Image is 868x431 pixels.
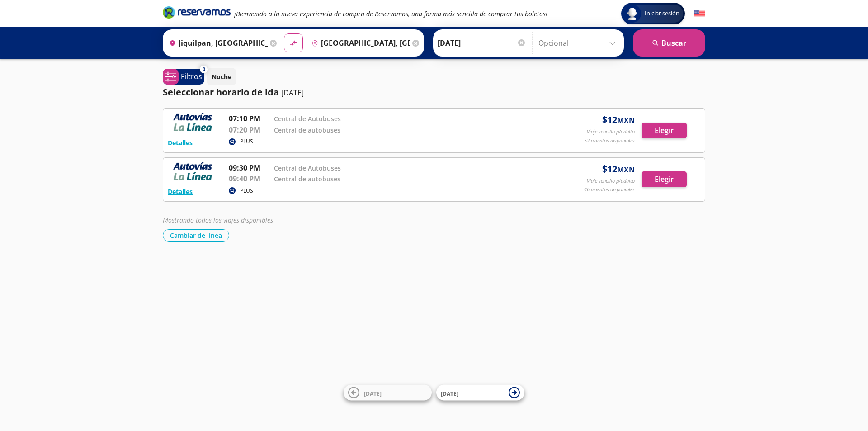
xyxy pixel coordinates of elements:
[281,87,304,98] p: [DATE]
[181,71,202,82] p: Filtros
[694,8,705,19] button: English
[274,175,340,183] a: Central de autobuses
[584,137,635,145] p: 52 asientos disponibles
[587,128,635,136] p: Viaje sencillo p/adulto
[274,114,341,123] a: Central de Autobuses
[163,69,204,85] button: 0Filtros
[165,32,268,54] input: Buscar Origen
[642,123,687,138] button: Elegir
[163,229,229,242] button: Cambiar de línea
[436,385,524,401] button: [DATE]
[163,5,231,19] i: Brand Logo
[633,29,705,57] button: Buscar
[602,113,635,127] span: $ 12
[641,9,683,18] span: Iniciar sesión
[234,9,547,18] em: ¡Bienvenido a la nueva experiencia de compra de Reservamos, una forma más sencilla de comprar tus...
[229,113,269,124] p: 07:10 PM
[617,165,635,175] small: MXN
[538,32,619,54] input: Opcional
[163,216,273,224] em: Mostrando todos los viajes disponibles
[168,138,193,147] button: Detalles
[274,164,341,172] a: Central de Autobuses
[308,32,410,54] input: Buscar Destino
[207,68,236,85] button: Noche
[229,124,269,135] p: 07:20 PM
[163,5,231,22] a: Brand Logo
[240,137,253,146] p: PLUS
[438,32,526,54] input: Elegir Fecha
[168,113,217,131] img: RESERVAMOS
[229,162,269,173] p: 09:30 PM
[212,72,231,81] p: Noche
[344,385,432,401] button: [DATE]
[602,162,635,176] span: $ 12
[617,115,635,125] small: MXN
[364,389,382,397] span: [DATE]
[229,173,269,184] p: 09:40 PM
[168,187,193,196] button: Detalles
[168,162,217,180] img: RESERVAMOS
[584,186,635,194] p: 46 asientos disponibles
[642,171,687,187] button: Elegir
[240,187,253,195] p: PLUS
[274,126,340,134] a: Central de autobuses
[163,85,279,99] p: Seleccionar horario de ida
[587,177,635,185] p: Viaje sencillo p/adulto
[203,66,205,73] span: 0
[441,389,458,397] span: [DATE]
